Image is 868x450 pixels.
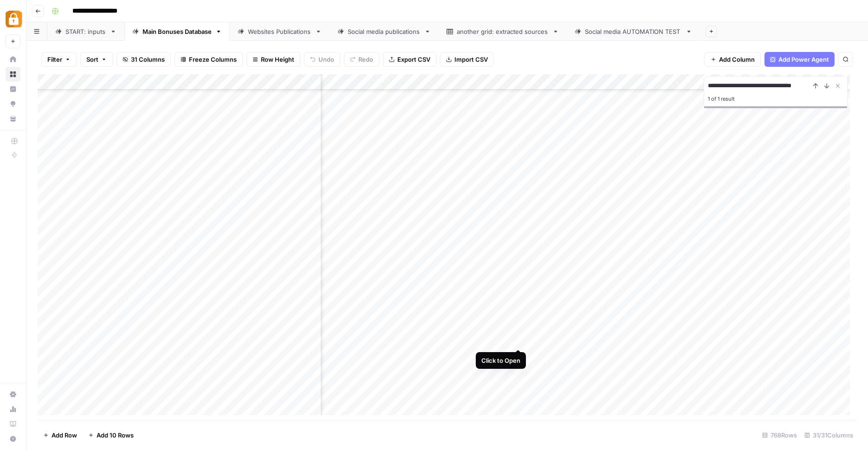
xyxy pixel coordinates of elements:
[6,417,20,431] a: Learning Hub
[778,55,829,64] span: Add Power Agent
[440,52,494,67] button: Import CSV
[47,55,62,64] span: Filter
[304,52,340,67] button: Undo
[383,52,436,67] button: Export CSV
[246,52,300,67] button: Row Height
[348,27,421,36] div: Social media publications
[143,27,212,36] div: Main Bonuses Database
[439,22,567,41] a: another grid: extracted sources
[6,431,20,446] button: Help + Support
[261,55,294,64] span: Row Height
[6,82,20,96] a: Insights
[83,428,139,443] button: Add 10 Rows
[248,27,311,36] div: Websites Publications
[175,52,243,67] button: Freeze Columns
[124,22,230,41] a: Main Bonuses Database
[65,27,106,36] div: START: inputs
[6,11,22,27] img: Adzz Logo
[585,27,682,36] div: Social media AUTOMATION TEST
[705,52,761,67] button: Add Column
[397,55,430,64] span: Export CSV
[454,55,488,64] span: Import CSV
[764,52,835,67] button: Add Power Agent
[230,22,330,41] a: Websites Publications
[80,52,113,67] button: Sort
[758,428,801,443] div: 768 Rows
[330,22,439,41] a: Social media publications
[117,52,171,67] button: 31 Columns
[832,80,843,91] button: Close Search
[41,52,77,67] button: Filter
[97,431,134,440] span: Add 10 Rows
[47,22,124,41] a: START: inputs
[567,22,700,41] a: Social media AUTOMATION TEST
[6,67,20,82] a: Browse
[457,27,549,36] div: another grid: extracted sources
[6,96,20,111] a: Opportunities
[6,387,20,402] a: Settings
[358,55,373,64] span: Redo
[810,80,821,91] button: Previous Result
[6,52,20,67] a: Home
[131,55,165,64] span: 31 Columns
[708,93,843,104] div: 1 of 1 result
[821,80,832,91] button: Next Result
[38,428,83,443] button: Add Row
[86,55,98,64] span: Sort
[6,111,20,126] a: Your Data
[189,55,237,64] span: Freeze Columns
[318,55,334,64] span: Undo
[481,356,520,365] div: Click to Open
[801,428,857,443] div: 31/31 Columns
[719,55,755,64] span: Add Column
[344,52,379,67] button: Redo
[6,7,20,31] button: Workspace: Adzz
[52,431,77,440] span: Add Row
[6,402,20,417] a: Usage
